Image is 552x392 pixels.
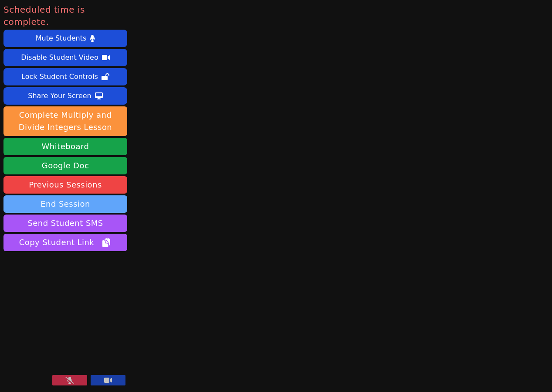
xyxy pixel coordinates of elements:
[3,49,127,66] button: Disable Student Video
[3,195,127,213] button: End Session
[3,157,127,174] a: Google Doc
[3,30,127,47] button: Mute Students
[3,68,127,85] button: Lock Student Controls
[36,31,86,45] div: Mute Students
[3,138,127,155] button: Whiteboard
[3,215,127,232] button: Send Student SMS
[19,236,112,249] span: Copy Student Link
[28,89,91,103] div: Share Your Screen
[3,106,127,136] button: Complete Multiply and Divide Integers Lesson
[3,87,127,105] button: Share Your Screen
[21,70,98,84] div: Lock Student Controls
[21,51,98,65] div: Disable Student Video
[3,176,127,194] a: Previous Sessions
[3,234,127,251] button: Copy Student Link
[3,3,127,28] span: Scheduled time is complete.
